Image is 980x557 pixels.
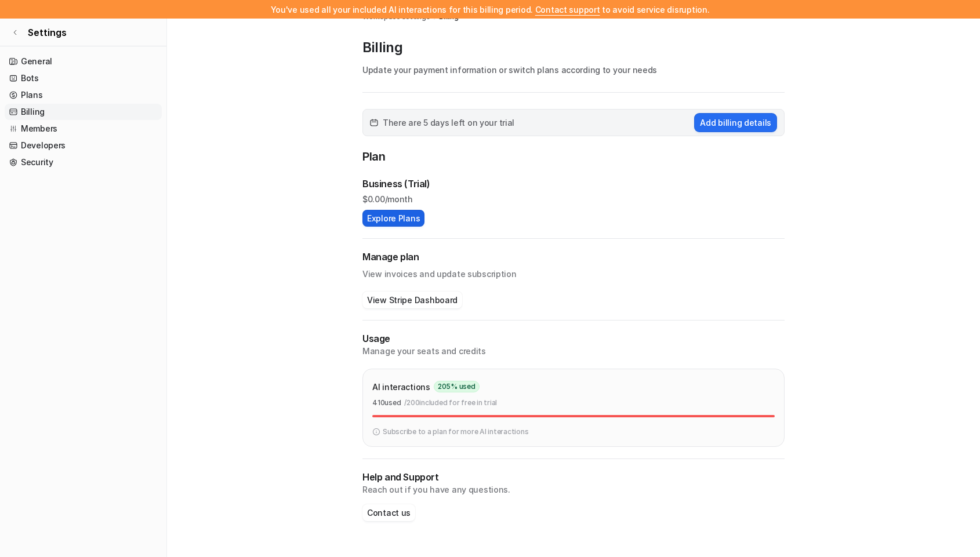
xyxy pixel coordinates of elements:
[362,471,785,484] p: Help and Support
[434,381,480,392] span: 205 % used
[5,121,162,137] a: Members
[362,250,785,264] h2: Manage plan
[362,38,785,57] p: Billing
[5,137,162,154] a: Developers
[362,264,785,280] p: View invoices and update subscription
[362,210,424,227] button: Explore Plans
[362,148,785,168] p: Plan
[694,113,777,132] button: Add billing details
[362,292,462,308] button: View Stripe Dashboard
[362,345,785,357] p: Manage your seats and credits
[404,398,497,408] p: / 200 included for free in trial
[28,26,67,39] span: Settings
[362,504,415,521] button: Contact us
[372,398,401,408] p: 410 used
[383,117,514,129] span: There are 5 days left on your trial
[362,64,785,76] p: Update your payment information or switch plans according to your needs
[5,70,162,86] a: Bots
[5,154,162,170] a: Security
[5,53,162,70] a: General
[383,427,528,437] p: Subscribe to a plan for more AI interactions
[362,332,785,345] p: Usage
[370,119,378,127] img: calender-icon.svg
[362,193,785,205] p: $ 0.00/month
[362,177,430,191] p: Business (Trial)
[5,104,162,120] a: Billing
[372,381,430,393] p: AI interactions
[535,5,600,14] span: Contact support
[362,484,785,496] p: Reach out if you have any questions.
[5,87,162,103] a: Plans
